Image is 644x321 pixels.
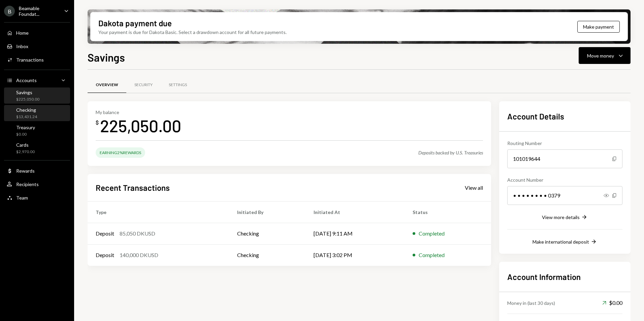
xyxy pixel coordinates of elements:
a: Team [4,191,70,204]
a: Overview [88,76,126,94]
div: Inbox [16,43,28,49]
a: Treasury$0.00 [4,122,70,139]
div: Accounts [16,77,37,83]
td: Checking [229,223,305,244]
div: My balance [96,109,181,115]
div: Move money [587,52,614,59]
div: Rewards [16,168,35,174]
div: Routing Number [507,140,622,147]
a: Recipients [4,178,70,190]
div: Beamable Foundat... [19,5,59,17]
div: Overview [96,82,118,88]
div: Savings [16,90,39,95]
a: Home [4,27,70,39]
div: Security [134,82,153,88]
div: Deposit [96,229,114,238]
a: Checking$13,431.24 [4,105,70,121]
a: View all [465,184,483,191]
button: Make payment [577,21,620,33]
div: • • • • • • • • 0379 [507,186,622,205]
div: Money in (last 30 days) [507,299,555,307]
h2: Account Information [507,271,622,282]
div: B [4,6,15,16]
h1: Savings [88,50,125,64]
th: Status [405,201,491,223]
a: Settings [161,76,195,94]
div: View more details [542,214,580,220]
div: $225,050.00 [16,97,39,102]
div: Completed [419,229,445,238]
th: Type [88,201,229,223]
div: Deposits backed by U.S. Treasuries [418,150,483,155]
a: Savings$225,050.00 [4,87,70,104]
div: Home [16,30,29,36]
th: Initiated At [305,201,405,223]
button: View more details [542,214,588,221]
div: $13,431.24 [16,114,37,120]
div: Settings [169,82,187,88]
button: Make international deposit [533,238,597,246]
div: Make international deposit [533,239,589,245]
div: Deposit [96,251,114,259]
a: Security [126,76,161,94]
div: Treasury [16,124,35,130]
a: Transactions [4,53,70,66]
div: Your payment is due for Dakota Basic. Select a drawdown account for all future payments. [98,29,287,36]
td: Checking [229,244,305,266]
div: Dakota payment due [98,17,172,29]
div: 101019644 [507,149,622,168]
div: Recipients [16,181,39,187]
div: Transactions [16,57,44,63]
h2: Account Details [507,111,622,122]
a: Cards$2,970.00 [4,140,70,156]
td: [DATE] 3:02 PM [305,244,405,266]
div: View all [465,184,483,191]
div: Completed [419,251,445,259]
div: $0.00 [602,299,622,307]
a: Accounts [4,74,70,86]
h2: Recent Transactions [96,182,170,193]
td: [DATE] 9:11 AM [305,223,405,244]
div: 85,050 DKUSD [120,229,155,238]
div: Team [16,195,28,201]
a: Inbox [4,40,70,52]
div: 140,000 DKUSD [120,251,158,259]
div: Checking [16,107,37,113]
div: 225,050.00 [100,115,181,136]
div: $0.00 [16,132,35,137]
button: Move money [579,47,631,64]
div: Account Number [507,176,622,183]
div: $ [96,119,99,126]
div: Cards [16,142,35,148]
div: Earning 2% Rewards [96,147,145,158]
th: Initiated By [229,201,305,223]
div: $2,970.00 [16,149,35,155]
a: Rewards [4,165,70,177]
